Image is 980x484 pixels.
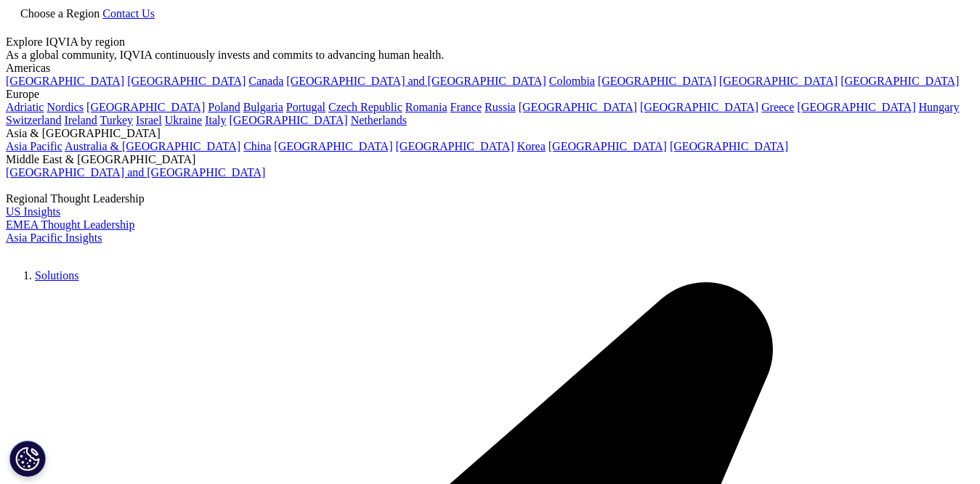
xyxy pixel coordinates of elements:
a: Hungary [918,101,959,113]
a: US Insights [6,205,60,218]
a: Netherlands [351,114,407,126]
div: Middle East & [GEOGRAPHIC_DATA] [6,153,974,166]
a: Czech Republic [328,101,402,113]
a: EMEA Thought Leadership [6,218,134,231]
a: Solutions [35,269,78,282]
a: Italy [205,114,226,126]
a: Nordics [46,101,84,113]
a: [GEOGRAPHIC_DATA] [229,114,347,126]
div: Explore IQVIA by region [6,36,974,49]
a: Romania [405,101,448,113]
a: Australia & [GEOGRAPHIC_DATA] [65,140,240,152]
a: Canada [248,75,283,87]
a: [GEOGRAPHIC_DATA] [719,75,838,87]
a: [GEOGRAPHIC_DATA] [670,140,788,152]
span: Choose a Region [20,7,100,20]
div: Asia & [GEOGRAPHIC_DATA] [6,127,974,140]
a: [GEOGRAPHIC_DATA] [6,75,124,87]
a: [GEOGRAPHIC_DATA] and [GEOGRAPHIC_DATA] [286,75,546,87]
button: Cookies Settings [9,440,46,477]
a: [GEOGRAPHIC_DATA] [396,140,514,152]
a: [GEOGRAPHIC_DATA] [274,140,392,152]
a: Adriatic [6,101,44,113]
a: Turkey [100,114,133,126]
a: Ukraine [165,114,203,126]
a: Greece [761,101,794,113]
a: Bulgaria [243,101,283,113]
a: [GEOGRAPHIC_DATA] [797,101,915,113]
a: Israel [136,114,162,126]
div: Regional Thought Leadership [6,192,974,205]
a: [GEOGRAPHIC_DATA] [598,75,716,87]
a: Switzerland [6,114,61,126]
a: [GEOGRAPHIC_DATA] [519,101,637,113]
a: Poland [208,101,240,113]
div: As a global community, IQVIA continuously invests and commits to advancing human health. [6,49,974,62]
div: Europe [6,88,974,101]
a: Contact Us [102,7,155,20]
a: [GEOGRAPHIC_DATA] [86,101,205,113]
a: [GEOGRAPHIC_DATA] [841,75,959,87]
a: Korea [517,140,546,152]
div: Americas [6,62,974,75]
a: [GEOGRAPHIC_DATA] and [GEOGRAPHIC_DATA] [6,166,265,179]
a: Russia [485,101,516,113]
a: [GEOGRAPHIC_DATA] [640,101,758,113]
a: China [243,140,271,152]
a: Portugal [286,101,325,113]
a: [GEOGRAPHIC_DATA] [548,140,667,152]
a: Colombia [549,75,595,87]
a: France [450,101,482,113]
a: [GEOGRAPHIC_DATA] [127,75,246,87]
a: Ireland [64,114,97,126]
a: Asia Pacific Insights [6,231,102,244]
a: Asia Pacific [6,140,62,152]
